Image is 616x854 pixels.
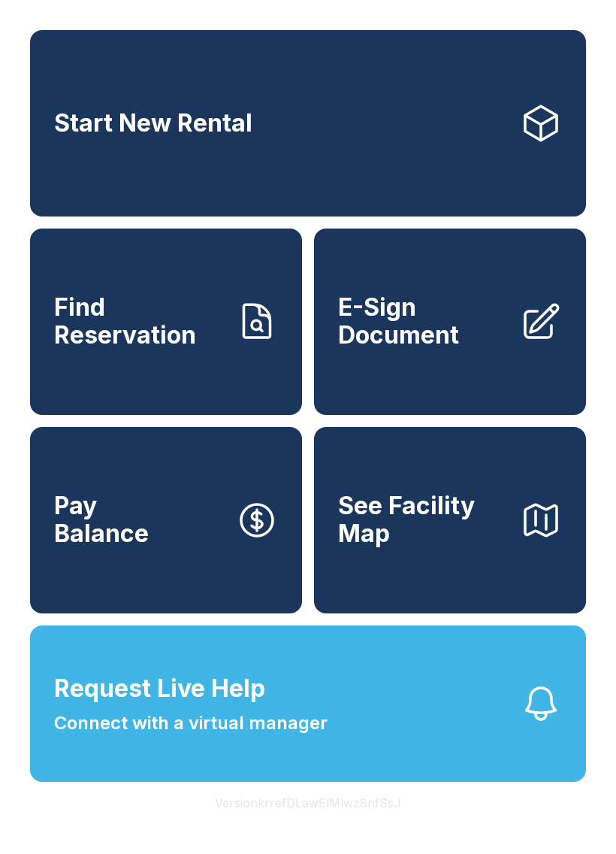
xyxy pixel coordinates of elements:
button: See Facility Map [314,427,586,613]
span: Connect with a virtual manager [54,710,328,737]
button: PayBalance [30,427,302,613]
a: Find Reservation [30,229,302,415]
a: E-Sign Document [314,229,586,415]
button: VersionkrrefDLawElMlwz8nfSsJ [203,782,413,824]
span: Start New Rental [54,110,252,138]
span: See Facility Map [338,492,508,547]
span: Find Reservation [54,294,224,349]
a: Start New Rental [30,30,586,217]
span: Request Live Help [54,671,265,707]
button: Request Live HelpConnect with a virtual manager [30,625,586,782]
span: Pay Balance [54,492,149,547]
span: E-Sign Document [338,294,508,349]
